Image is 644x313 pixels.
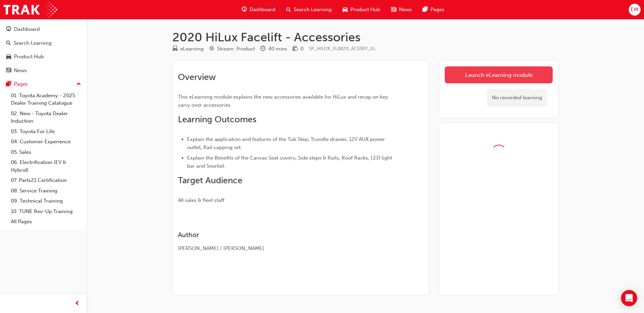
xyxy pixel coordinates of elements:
[172,45,204,53] div: Type
[260,46,265,52] span: clock-icon
[294,6,332,14] span: Search Learning
[417,3,450,17] a: pages-iconPages
[631,6,638,14] span: EM
[8,90,84,108] a: 01. Toyota Academy - 2025 Dealer Training Catalogue
[281,3,337,17] a: search-iconSearch Learning
[621,290,637,306] div: Open Intercom Messenger
[178,231,399,239] h3: Author
[391,5,396,14] span: news-icon
[209,46,214,52] span: target-icon
[445,66,553,83] a: Launch eLearning module
[286,5,291,14] span: search-icon
[386,3,417,17] a: news-iconNews
[6,40,11,46] span: search-icon
[3,2,57,17] img: Trak
[430,6,444,14] span: Pages
[178,197,224,203] span: All sales & fleet staff
[187,136,386,150] span: Explain the application and features of the Tub Step, Trundle drawer, 12V AUX power outlet, Rail ...
[343,5,348,14] span: car-icon
[178,94,389,108] span: This eLearning module explains the new accessories available for HiLux and recap on key carry ove...
[8,186,84,196] a: 08. Service Training
[487,89,547,107] div: No recorded learning
[3,64,84,77] a: News
[14,80,28,88] div: Pages
[8,147,84,158] a: 05. Sales
[423,5,428,14] span: pages-icon
[178,245,399,252] div: [PERSON_NAME] / [PERSON_NAME]
[6,26,11,33] span: guage-icon
[6,81,11,87] span: pages-icon
[300,45,303,53] div: 0
[14,25,40,33] div: Dashboard
[399,6,412,14] span: News
[75,299,80,308] span: prev-icon
[178,72,216,82] span: Overview
[6,54,11,60] span: car-icon
[236,3,281,17] a: guage-iconDashboard
[242,5,247,14] span: guage-icon
[8,126,84,137] a: 03. Toyota For Life
[180,45,204,53] div: eLearning
[337,3,386,17] a: car-iconProduct Hub
[187,155,393,169] span: Explain the Benefits of the Canvas Seat covers, Side steps & Rails, Roof Racks, LED light bar and...
[8,137,84,147] a: 04. Customer Experience
[3,78,84,90] button: Pages
[178,114,256,125] span: Learning Outcomes
[250,6,275,14] span: Dashboard
[76,80,81,89] span: up-icon
[8,206,84,217] a: 10. TUNE Rev-Up Training
[8,157,84,175] a: 06. Electrification (EV & Hybrid)
[260,45,287,53] div: Duration
[293,45,303,53] div: Price
[209,45,255,53] div: Stream
[217,45,255,53] div: Stream: Product
[3,22,84,78] button: DashboardSearch LearningProduct HubNews
[6,68,11,74] span: news-icon
[629,4,641,16] button: EM
[8,196,84,206] a: 09. Technical Training
[14,39,52,47] div: Search Learning
[14,67,27,75] div: News
[3,23,84,36] a: Dashboard
[8,175,84,186] a: 07. Parts21 Certification
[172,46,178,52] span: learningResourceType_ELEARNING-icon
[293,46,298,52] span: money-icon
[8,108,84,126] a: 02. New - Toyota Dealer Induction
[172,30,558,45] h1: 2020 HiLux Facelift - Accessories
[14,53,44,61] div: Product Hub
[268,45,287,53] div: 40 mins
[8,216,84,227] a: All Pages
[309,46,375,51] span: Learning resource code
[350,6,380,14] span: Product Hub
[178,175,242,186] span: Target Audience
[3,50,84,63] a: Product Hub
[3,37,84,49] a: Search Learning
